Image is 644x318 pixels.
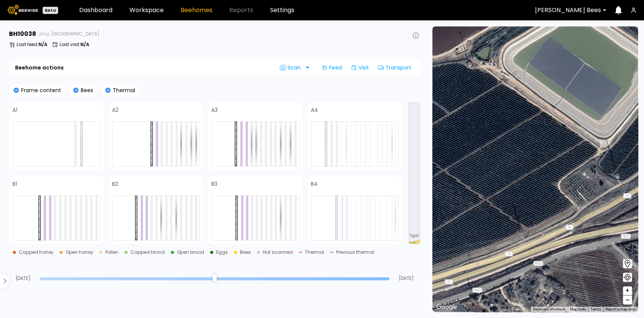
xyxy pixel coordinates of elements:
[336,250,374,255] div: Previous thermal
[66,250,93,255] div: Open honey
[229,7,253,13] span: Reports
[9,31,36,37] h3: BH 10038
[626,295,630,305] span: –
[211,181,217,187] h4: B3
[105,250,118,255] div: Pollen
[39,32,100,36] span: זבולון, [GEOGRAPHIC_DATA]
[111,88,135,93] p: Thermal
[590,307,601,311] a: Terms
[318,62,345,74] div: Feed
[19,88,61,93] p: Frame content
[129,7,164,13] a: Workspace
[131,250,165,255] div: Capped brood
[181,7,212,13] a: Beehomes
[112,107,118,113] h4: A2
[9,276,37,281] span: [DATE]
[533,307,566,312] button: Keyboard shortcuts
[311,107,318,113] h4: A4
[80,41,89,48] b: N/A
[410,234,419,238] span: 0 gal
[570,307,586,312] button: Map Data
[216,250,228,255] div: Eggs
[392,276,420,281] span: [DATE]
[211,107,218,113] h4: A3
[434,302,459,312] a: Open this area in Google Maps (opens a new window)
[112,181,118,187] h4: B2
[263,250,293,255] div: Not scanned
[625,286,630,295] span: +
[434,302,459,312] img: Google
[78,88,93,93] p: Bees
[177,250,204,255] div: Open brood
[606,307,636,311] a: Report a map error
[43,7,58,14] div: Beta
[8,5,38,15] img: Beewise logo
[311,181,318,187] h4: B4
[19,250,54,255] div: Capped honey
[17,42,48,47] p: Last feed :
[270,7,294,13] a: Settings
[12,107,17,113] h4: A1
[348,62,372,74] div: Visit
[15,65,64,70] b: Beehome actions
[375,62,414,74] div: Transport
[240,250,251,255] div: Bees
[79,7,112,13] a: Dashboard
[623,295,632,304] button: –
[623,286,632,295] button: +
[12,181,17,187] h4: B1
[38,41,48,48] b: N/A
[60,42,89,47] p: Last visit :
[280,65,303,71] span: Scan
[305,250,324,255] div: Thermal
